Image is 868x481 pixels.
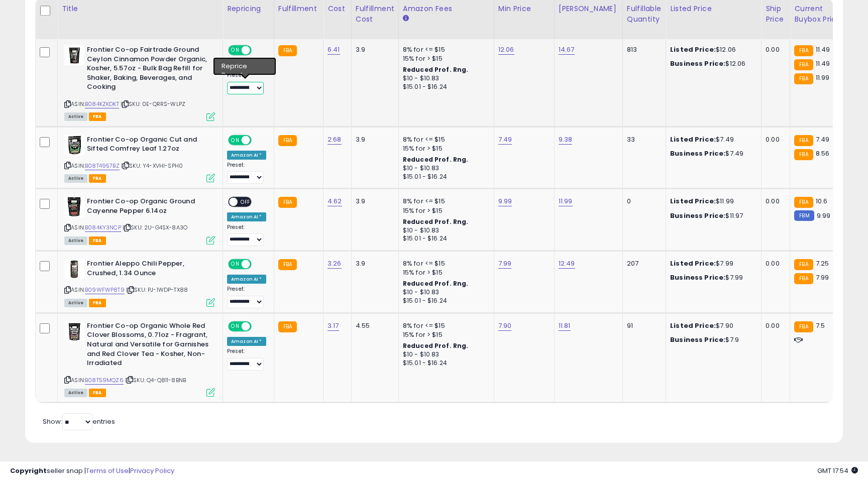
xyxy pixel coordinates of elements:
[227,61,262,70] div: Amazon AI
[766,45,782,54] div: 0.00
[559,4,618,14] div: [PERSON_NAME]
[10,466,174,476] div: seller snap | |
[670,335,725,344] b: Business Price:
[794,45,813,56] small: FBA
[126,286,188,294] span: | SKU: PJ-1WDP-TX88
[85,376,124,385] a: B08T59MQZ6
[89,112,106,121] span: FBA
[87,135,209,156] b: Frontier Co-op Organic Cut and Sifted Comfrey Leaf 1.27oz
[278,4,319,14] div: Fulfillment
[794,73,813,84] small: FBA
[670,197,753,206] div: $11.99
[816,259,829,268] span: 7.25
[64,321,215,396] div: ASIN:
[250,322,266,330] span: OFF
[229,260,242,269] span: ON
[328,4,347,14] div: Cost
[64,321,84,341] img: 414lDHXaMOL._SL40_.jpg
[670,321,753,330] div: $7.90
[85,286,125,294] a: B09WFWP8T9
[403,197,486,206] div: 8% for <= $15
[64,197,84,217] img: 414qgO0VW+L._SL40_.jpg
[816,59,830,68] span: 11.49
[766,197,782,206] div: 0.00
[227,286,266,308] div: Preset:
[794,135,813,146] small: FBA
[670,273,753,282] div: $7.99
[64,236,87,245] span: All listings currently available for purchase on Amazon
[403,259,486,268] div: 8% for <= $15
[816,273,829,282] span: 7.99
[670,59,753,68] div: $12.06
[403,155,469,164] b: Reduced Prof. Rng.
[670,321,716,330] b: Listed Price:
[229,136,242,144] span: ON
[817,466,858,475] span: 2025-09-8 17:54 GMT
[403,297,486,305] div: $15.01 - $16.24
[356,259,391,268] div: 3.9
[816,321,825,330] span: 7.5
[250,46,266,55] span: OFF
[328,135,342,145] a: 2.68
[403,54,486,63] div: 15% for > $15
[64,135,215,182] div: ASIN:
[64,259,84,279] img: 41ZWq24zy4L._SL40_.jpg
[328,196,342,206] a: 4.62
[766,135,782,144] div: 0.00
[403,330,486,339] div: 15% for > $15
[794,210,814,221] small: FBM
[498,4,550,14] div: Min Price
[278,135,297,146] small: FBA
[64,45,84,65] img: 41Suo1MAZKL._SL40_.jpg
[403,321,486,330] div: 8% for <= $15
[403,74,486,83] div: $10 - $10.83
[403,350,486,359] div: $10 - $10.83
[43,417,115,426] span: Show: entries
[670,211,753,220] div: $11.97
[85,162,120,170] a: B08T4957BZ
[670,4,757,14] div: Listed Price
[356,45,391,54] div: 3.9
[403,288,486,297] div: $10 - $10.83
[670,149,753,158] div: $7.49
[498,259,512,269] a: 7.99
[10,466,47,475] strong: Copyright
[766,4,786,25] div: Ship Price
[403,4,490,14] div: Amazon Fees
[403,226,486,235] div: $10 - $10.83
[670,135,716,144] b: Listed Price:
[227,72,266,94] div: Preset:
[403,206,486,215] div: 15% for > $15
[627,321,658,330] div: 91
[328,45,340,55] a: 6.41
[64,45,215,119] div: ASIN:
[403,83,486,91] div: $15.01 - $16.24
[559,196,573,206] a: 11.99
[794,273,813,284] small: FBA
[130,466,174,475] a: Privacy Policy
[816,149,830,158] span: 8.56
[85,223,121,232] a: B084KY3NCP
[816,73,830,82] span: 11.99
[403,14,409,23] small: Amazon Fees.
[559,321,571,331] a: 11.81
[559,135,573,145] a: 9.38
[64,112,87,121] span: All listings currently available for purchase on Amazon
[498,321,512,331] a: 7.90
[498,135,512,145] a: 7.49
[670,211,725,220] b: Business Price:
[64,135,84,155] img: 51ERAjRobZL._SL40_.jpg
[278,45,297,56] small: FBA
[356,197,391,206] div: 3.9
[670,45,753,54] div: $12.06
[498,196,512,206] a: 9.99
[403,65,469,74] b: Reduced Prof. Rng.
[62,4,219,14] div: Title
[250,260,266,269] span: OFF
[86,466,129,475] a: Terms of Use
[89,389,106,397] span: FBA
[816,135,830,144] span: 7.49
[89,299,106,307] span: FBA
[87,45,209,94] b: Frontier Co-op Fairtrade Ground Ceylon Cinnamon Powder Organic, Kosher, 5.57oz - Bulk Bag Refill ...
[670,259,753,268] div: $7.99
